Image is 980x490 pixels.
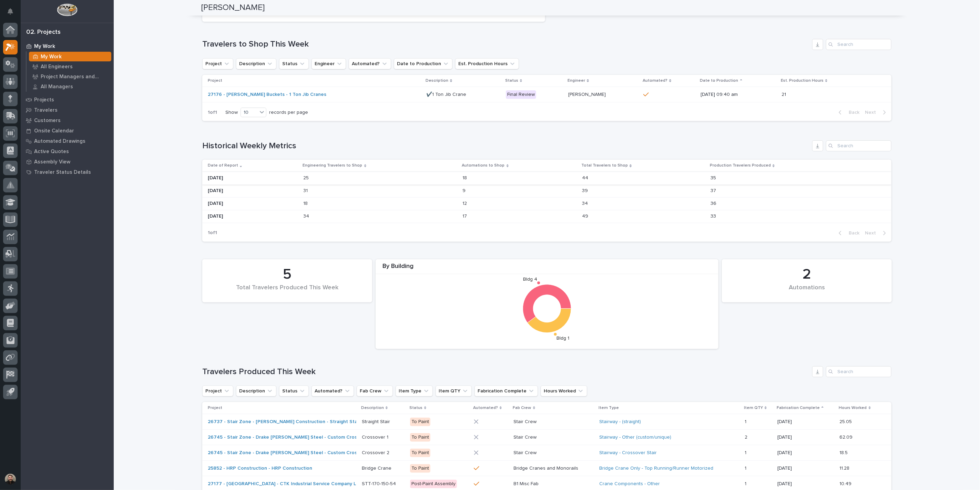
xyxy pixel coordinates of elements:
p: 1 [745,464,748,471]
tr: 27176 - [PERSON_NAME] Buckets - 1 Ton Jib Cranes ✔️1 Ton Jib Crane✔️1 Ton Jib Crane Final Review[... [202,87,891,102]
h1: Historical Weekly Metrics [202,141,809,151]
input: Search [826,140,891,151]
a: Assembly View [21,157,114,167]
button: Engineer [312,58,346,69]
p: Item QTY [744,404,763,412]
a: My Work [21,41,114,51]
div: Notifications [9,8,18,19]
div: To Paint [410,418,430,426]
input: Search [826,366,891,377]
tr: [DATE]1818 1212 3434 3636 [202,197,891,210]
p: records per page [269,110,308,116]
a: 26745 - Stair Zone - Drake [PERSON_NAME] Steel - Custom Crossovers [208,434,372,440]
a: Automated Drawings [21,136,114,146]
button: Back [833,109,862,116]
p: Project Managers and Engineers [41,74,109,80]
tr: 26745 - Stair Zone - Drake [PERSON_NAME] Steel - Custom Crossovers Crossover 1Crossover 1 To Pain... [202,430,891,445]
p: 18 [463,174,469,181]
p: Assembly View [34,159,70,165]
a: 26737 - Stair Zone - [PERSON_NAME] Construction - Straight Stair [208,419,360,425]
a: Stairway - Other (custom/unique) [599,434,671,440]
span: Back [845,109,859,116]
button: Back [833,230,862,236]
p: 49 [582,212,590,219]
p: All Managers [41,84,73,90]
span: Next [865,230,880,236]
p: 21 [782,90,787,98]
p: Stair Crew [514,418,538,425]
button: Project [202,58,233,69]
div: 02. Projects [26,29,61,36]
p: Onsite Calendar [34,128,74,134]
p: 39 [582,187,589,194]
p: [DATE] [777,450,834,456]
tr: 26745 - Stair Zone - Drake [PERSON_NAME] Steel - Custom Crossovers Crossover 2Crossover 2 To Pain... [202,445,891,461]
button: Automated? [349,58,391,69]
p: Bridge Cranes and Monorails [514,464,580,471]
p: Automations to Shop [462,162,505,169]
p: 34 [582,199,589,207]
a: Active Quotes [21,146,114,157]
a: Projects [21,94,114,105]
button: Hours Worked [541,386,587,397]
a: Crane Components - Other [599,481,660,487]
tr: [DATE]3131 99 3939 3737 [202,184,891,197]
text: Bldg 1 [557,336,569,341]
p: Crossover 1 [362,433,390,440]
p: Active Quotes [34,149,69,155]
p: [PERSON_NAME] [568,90,607,98]
button: Description [236,386,276,397]
p: 17 [463,212,469,219]
p: Project [208,404,222,412]
p: 10.49 [840,480,853,487]
p: Description [426,77,448,84]
p: 34 [304,212,311,219]
p: STT-170-150-54 [362,480,397,487]
a: Traveler Status Details [21,167,114,177]
a: My Work [27,52,114,61]
p: Est. Production Hours [781,77,824,84]
input: Search [826,39,891,50]
button: Automated? [312,386,354,397]
p: Customers [34,118,61,124]
p: Description [361,404,384,412]
button: Est. Production Hours [455,58,519,69]
button: Item QTY [436,386,472,397]
p: Stair Crew [514,433,538,440]
p: 37 [711,187,717,194]
p: 25 [304,174,310,181]
a: All Engineers [27,62,114,71]
p: 1 of 1 [202,224,223,241]
img: Workspace Logo [57,3,77,16]
p: Status [409,404,422,412]
p: Travelers [34,107,58,113]
p: [DATE] 09:40 am [701,92,776,98]
p: 25.05 [840,418,854,425]
p: Fab Crew [513,404,531,412]
p: B1 Misc Fab [514,480,540,487]
p: 1 [745,480,748,487]
p: 9 [463,187,467,194]
a: Customers [21,115,114,126]
button: Next [862,109,891,116]
p: Automated Drawings [34,138,85,144]
a: Stairway - (straight) [599,419,641,425]
a: 27176 - [PERSON_NAME] Buckets - 1 Ton Jib Cranes [208,92,326,98]
p: Status [505,77,518,84]
p: [DATE] [777,434,834,440]
p: Straight Stair [362,418,391,425]
p: [DATE] [208,175,298,181]
h1: Travelers to Shop This Week [202,39,809,49]
p: [DATE] [777,481,834,487]
tr: 26737 - Stair Zone - [PERSON_NAME] Construction - Straight Stair Straight StairStraight Stair To ... [202,414,891,430]
p: Engineering Travelers to Shop [303,162,363,169]
span: Next [865,109,880,116]
p: 31 [304,187,309,194]
p: 33 [711,212,717,219]
div: 2 [734,266,880,283]
tr: 25852 - HRP Construction - HRP Construction Bridge CraneBridge Crane To PaintBridge Cranes and Mo... [202,461,891,476]
a: Project Managers and Engineers [27,72,114,81]
p: 44 [582,174,590,181]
